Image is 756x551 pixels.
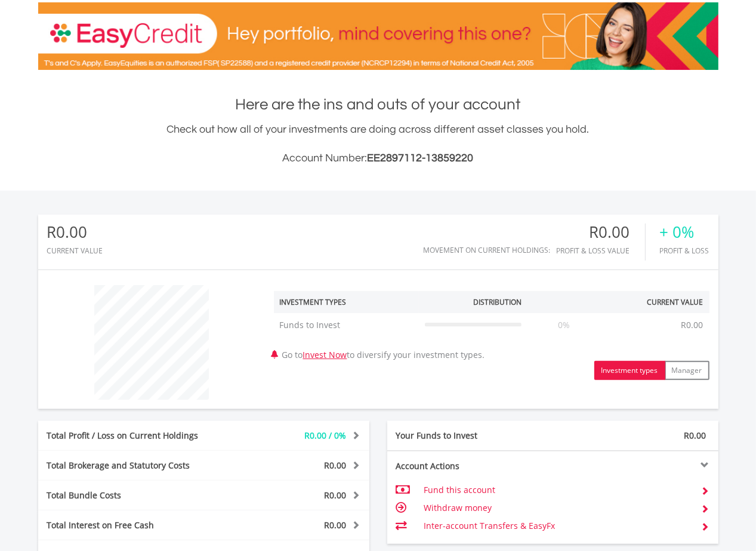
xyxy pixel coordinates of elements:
div: Distribution [473,297,522,307]
td: Withdraw money [424,499,692,517]
div: Check out how all of your investments are doing across different asset classes you hold. [38,121,718,167]
div: Account Actions [387,460,553,472]
button: Investment types [594,361,665,380]
th: Investment Types [274,291,419,313]
th: Current Value [600,291,709,313]
div: Profit & Loss Value [557,247,645,255]
span: R0.00 [684,430,706,441]
td: 0% [527,313,600,337]
span: EE2897112-13859220 [368,152,474,164]
span: R0.00 [325,489,347,501]
a: Invest Now [303,349,347,360]
td: Funds to Invest [274,313,419,337]
div: Total Profit / Loss on Current Holdings [38,430,232,442]
span: R0.00 [325,460,347,471]
div: Movement on Current Holdings: [424,246,551,254]
div: Total Bundle Costs [38,489,232,501]
button: Manager [665,361,709,380]
span: R0.00 [325,519,347,531]
div: Total Interest on Free Cash [38,519,232,531]
h3: Account Number: [38,150,718,167]
div: R0.00 [47,224,103,241]
td: R0.00 [675,313,709,337]
h1: Here are the ins and outs of your account [38,94,718,115]
td: Inter-account Transfers & EasyFx [424,517,692,535]
div: Your Funds to Invest [387,430,553,442]
div: Total Brokerage and Statutory Costs [38,460,232,472]
td: Fund this account [424,481,692,499]
div: + 0% [660,224,709,241]
div: Profit & Loss [660,247,709,255]
img: EasyCredit Promotion Banner [38,2,718,70]
div: R0.00 [557,224,645,241]
span: R0.00 / 0% [305,430,347,441]
div: Go to to diversify your investment types. [265,279,718,380]
div: CURRENT VALUE [47,247,103,255]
